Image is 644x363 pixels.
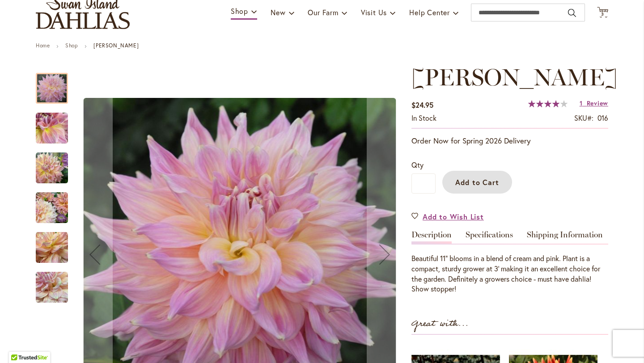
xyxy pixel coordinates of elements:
span: Visit Us [361,8,387,17]
a: Home [36,42,50,49]
span: Shop [231,6,248,16]
span: [PERSON_NAME] [411,63,618,91]
div: Mingus Philip Sr [36,64,77,104]
span: Add to Cart [455,177,500,187]
img: Mingus Philip Sr [36,112,68,144]
div: Mingus Philip Sr [36,263,68,303]
div: 016 [597,113,608,123]
strong: [PERSON_NAME] [93,42,139,49]
span: 1 [580,99,583,107]
span: Qty [411,160,424,169]
div: Beautiful 11" blooms in a blend of cream and pink. Plant is a compact, sturdy grower at 3' making... [411,253,608,294]
span: In stock [411,113,436,122]
span: Our Farm [308,8,338,17]
a: Specifications [466,231,513,244]
img: Mingus Philip Sr [36,152,68,184]
a: Shop [65,42,78,49]
a: Shipping Information [527,231,603,244]
a: Add to Wish List [411,211,484,222]
button: Add to Cart [442,171,512,194]
button: 3 [597,7,608,19]
div: Mingus Philip Sr [36,223,77,263]
a: Description [411,231,452,244]
div: Mingus Philip Sr [36,104,77,144]
img: Mingus Philip Sr [36,192,68,224]
div: Mingus Philip Sr [36,144,77,183]
span: Review [587,99,608,107]
span: New [271,8,285,17]
img: Mingus Philip Sr [36,271,68,304]
a: 1 Review [580,99,608,107]
span: Help Center [409,8,450,17]
div: Mingus Philip Sr [36,183,77,223]
div: 80% [528,100,568,107]
strong: SKU [574,113,593,122]
img: Mingus Philip Sr [36,232,68,264]
p: Order Now for Spring 2026 Delivery [411,135,608,146]
strong: Great with... [411,317,469,331]
div: Detailed Product Info [411,231,608,294]
span: Add to Wish List [423,211,484,222]
span: $24.95 [411,100,433,110]
span: 3 [601,11,604,17]
div: Availability [411,113,436,123]
iframe: Launch Accessibility Center [7,331,32,356]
